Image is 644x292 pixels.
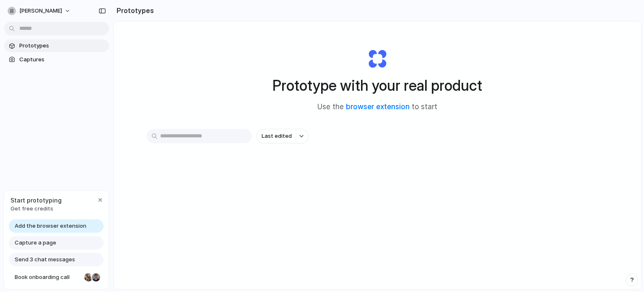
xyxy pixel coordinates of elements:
[10,205,62,213] span: Get free credits
[4,53,109,66] a: Captures
[273,74,482,97] h1: Prototype with your real product
[4,39,109,52] a: Prototypes
[15,255,75,264] span: Send 3 chat messages
[19,42,106,50] span: Prototypes
[83,272,93,282] div: Nicole Kubica
[19,7,62,15] span: [PERSON_NAME]
[113,5,154,16] h2: Prototypes
[15,273,81,281] span: Book onboarding call
[317,102,437,113] span: Use the to start
[257,129,309,143] button: Last edited
[9,219,104,233] a: Add the browser extension
[10,196,62,205] span: Start prototyping
[15,239,56,247] span: Capture a page
[19,55,106,64] span: Captures
[346,103,410,111] a: browser extension
[15,222,86,230] span: Add the browser extension
[4,4,75,18] button: [PERSON_NAME]
[9,271,104,284] a: Book onboarding call
[91,272,101,282] div: Christian Iacullo
[262,132,292,140] span: Last edited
